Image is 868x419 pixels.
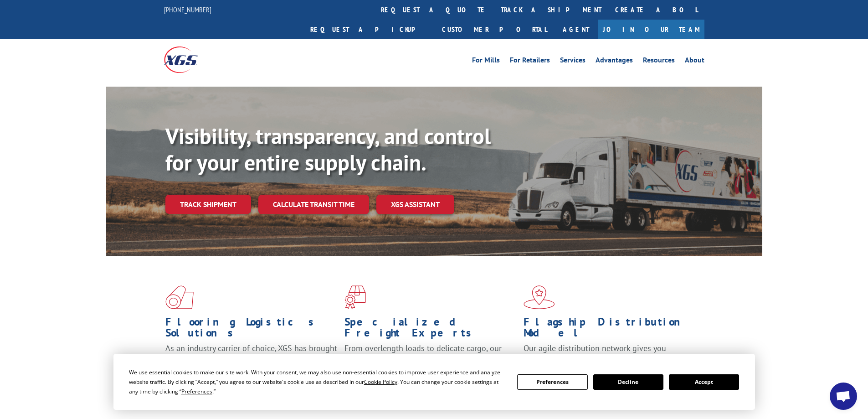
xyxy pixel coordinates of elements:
[669,374,739,390] button: Accept
[165,195,251,214] a: Track shipment
[598,20,704,39] a: Join Our Team
[596,57,633,67] a: Advantages
[472,57,500,67] a: For Mills
[435,20,554,39] a: Customer Portal
[364,378,397,386] span: Cookie Policy
[560,57,586,67] a: Services
[524,285,555,309] img: xgs-icon-flagship-distribution-model-red
[344,316,517,343] h1: Specialized Freight Experts
[129,367,506,396] div: We use essential cookies to make our site work. With your consent, we may also use non-essential ...
[517,374,587,390] button: Preferences
[524,316,696,343] h1: Flagship Distribution Model
[165,122,491,176] b: Visibility, transparency, and control for your entire supply chain.
[685,57,704,67] a: About
[830,383,857,410] div: Open chat
[510,57,550,67] a: For Retailers
[165,343,337,375] span: As an industry carrier of choice, XGS has brought innovation and dedication to flooring logistics...
[554,20,598,39] a: Agent
[344,343,517,383] p: From overlength loads to delicate cargo, our experienced staff knows the best way to move your fr...
[164,5,211,14] a: [PHONE_NUMBER]
[524,343,691,364] span: Our agile distribution network gives you nationwide inventory management on demand.
[258,195,369,214] a: Calculate transit time
[165,285,194,309] img: xgs-icon-total-supply-chain-intelligence-red
[344,285,366,309] img: xgs-icon-focused-on-flooring-red
[165,316,338,343] h1: Flooring Logistics Solutions
[303,20,435,39] a: Request a pickup
[376,195,454,214] a: XGS ASSISTANT
[593,374,663,390] button: Decline
[113,354,755,410] div: Cookie Consent Prompt
[643,57,675,67] a: Resources
[181,388,212,395] span: Preferences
